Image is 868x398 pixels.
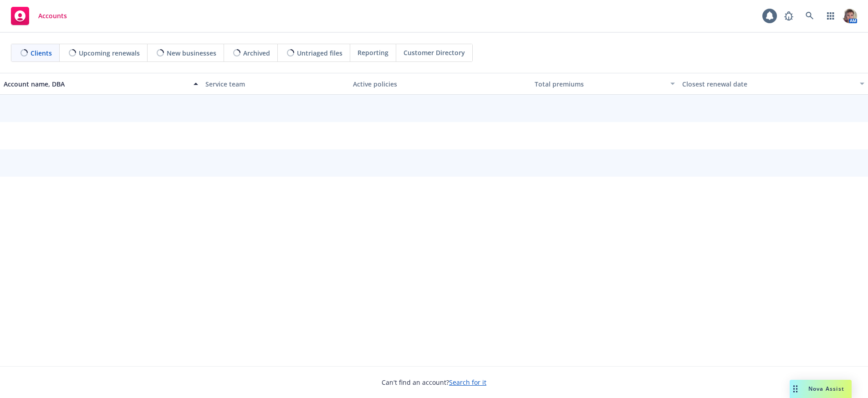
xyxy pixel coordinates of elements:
[822,7,840,25] a: Switch app
[790,380,852,398] button: Nova Assist
[357,48,388,57] span: Reporting
[808,385,844,393] span: Nova Assist
[449,378,486,387] a: Search for it
[679,73,868,95] button: Closest renewal date
[167,48,216,58] span: New businesses
[4,79,188,89] div: Account name, DBA
[205,79,346,89] div: Service team
[382,378,486,387] span: Can't find an account?
[202,73,349,95] button: Service team
[801,7,819,25] a: Search
[353,79,528,89] div: Active policies
[682,79,854,89] div: Closest renewal date
[790,380,801,398] div: Drag to move
[531,73,679,95] button: Total premiums
[38,12,67,20] span: Accounts
[842,9,857,23] img: photo
[7,3,71,29] a: Accounts
[403,48,465,57] span: Customer Directory
[31,48,52,58] span: Clients
[535,79,665,89] div: Total premiums
[297,48,342,58] span: Untriaged files
[79,48,140,58] span: Upcoming renewals
[243,48,270,58] span: Archived
[780,7,798,25] a: Report a Bug
[349,73,531,95] button: Active policies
